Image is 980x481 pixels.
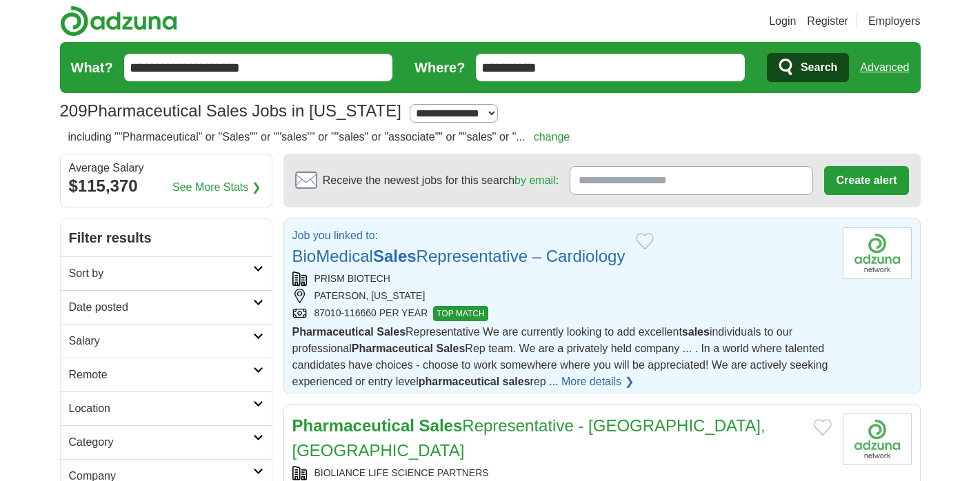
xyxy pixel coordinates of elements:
strong: Pharmaceutical [352,342,433,354]
a: Date posted [61,290,272,324]
strong: Pharmaceutical [292,416,414,435]
img: Adzuna logo [60,6,177,37]
div: 87010-116660 PER YEAR [292,306,832,321]
h2: Location [69,400,253,417]
strong: Sales [373,247,417,265]
a: by email [514,174,556,186]
h2: Category [69,434,253,451]
a: Login [769,13,796,30]
img: Company logo [843,227,912,279]
p: Job you linked to: [292,227,626,244]
strong: sales [682,326,710,338]
h2: Filter results [61,219,272,256]
strong: Sales [419,416,463,435]
div: PRISM BIOTECH [292,272,832,286]
a: Employers [868,13,921,30]
a: See More Stats ❯ [172,179,261,196]
strong: sales [503,376,530,387]
span: TOP MATCH [433,306,488,321]
div: $115,370 [69,174,263,198]
span: Receive the newest jobs for this search : [323,172,559,189]
a: Category [61,425,272,459]
a: More details ❯ [561,373,634,390]
a: Location [61,391,272,425]
strong: Sales [437,342,466,354]
span: 209 [60,99,88,123]
img: Company logo [843,413,912,465]
div: Average Salary [69,163,263,174]
span: Search [801,54,837,81]
strong: pharmaceutical [419,376,499,387]
h2: Sort by [69,265,253,282]
h1: Pharmaceutical Sales Jobs in [US_STATE] [60,101,401,120]
div: BIOLIANCE LIFE SCIENCE PARTNERS [292,466,832,480]
a: Register [807,13,848,30]
a: Salary [61,324,272,358]
strong: Sales [377,326,406,338]
button: Add to favorite jobs [814,419,832,436]
button: Create alert [824,166,908,195]
a: BioMedicalSalesRepresentative – Cardiology [292,247,626,265]
a: Advanced [860,54,909,81]
a: change [534,131,570,143]
span: Representative We are currently looking to add excellent individuals to our professional Rep team... [292,326,828,387]
strong: Pharmaceutical [292,326,374,338]
div: PATERSON, [US_STATE] [292,289,832,303]
a: Remote [61,358,272,391]
label: Where? [414,57,465,78]
a: Pharmaceutical SalesRepresentative - [GEOGRAPHIC_DATA], [GEOGRAPHIC_DATA] [292,416,766,460]
h2: including ""Pharmaceutical" or "Sales"" or ""sales"" or ""sales" or "associate"" or ""sales" or "... [68,129,570,145]
a: Sort by [61,256,272,290]
h2: Remote [69,367,253,383]
h2: Date posted [69,299,253,316]
button: Add to favorite jobs [636,233,654,249]
h2: Salary [69,333,253,349]
label: What? [71,57,113,78]
button: Search [767,53,849,82]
